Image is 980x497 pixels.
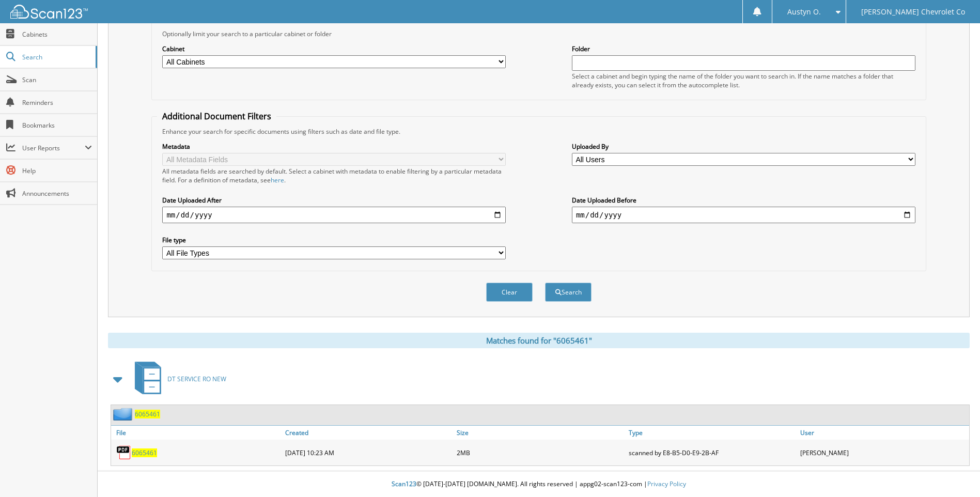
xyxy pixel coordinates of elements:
label: Uploaded By [572,142,915,151]
div: 2MB [454,442,626,463]
img: scan123-logo-white.svg [10,5,88,19]
a: User [798,426,969,440]
iframe: Chat Widget [928,447,980,497]
a: 6065461 [132,448,157,457]
a: 6065461 [135,410,160,418]
a: Created [283,426,454,440]
div: [PERSON_NAME] [798,442,969,463]
legend: Additional Document Filters [157,111,276,122]
label: File type [162,236,506,244]
div: All metadata fields are searched by default. Select a cabinet with metadata to enable filtering b... [162,167,506,184]
span: User Reports [22,144,85,152]
div: Matches found for "6065461" [108,333,970,348]
button: Search [545,283,592,302]
label: Date Uploaded Before [572,196,915,205]
a: Privacy Policy [647,479,686,488]
input: start [162,207,506,223]
label: Cabinet [162,44,506,53]
input: end [572,207,915,223]
div: © [DATE]-[DATE] [DOMAIN_NAME]. All rights reserved | appg02-scan123-com | [98,472,980,497]
span: Scan123 [392,479,416,488]
span: [PERSON_NAME] Chevrolet Co [861,9,965,15]
span: Reminders [22,98,92,107]
div: Optionally limit your search to a particular cabinet or folder [157,29,920,38]
span: Cabinets [22,30,92,39]
a: Size [454,426,626,440]
label: Metadata [162,142,506,151]
label: Date Uploaded After [162,196,506,205]
span: DT SERVICE RO NEW [167,375,226,383]
a: File [111,426,283,440]
div: Enhance your search for specific documents using filters such as date and file type. [157,127,920,136]
div: scanned by E8-B5-D0-E9-2B-AF [626,442,798,463]
button: Clear [486,283,533,302]
a: Type [626,426,798,440]
span: Search [22,53,90,61]
label: Folder [572,44,915,53]
a: DT SERVICE RO NEW [129,359,226,399]
span: Bookmarks [22,121,92,130]
a: here [271,176,284,184]
div: [DATE] 10:23 AM [283,442,454,463]
span: Scan [22,75,92,84]
span: Help [22,166,92,175]
div: Select a cabinet and begin typing the name of the folder you want to search in. If the name match... [572,72,915,89]
span: Austyn O. [787,9,821,15]
img: folder2.png [113,408,135,421]
img: PDF.png [116,445,132,460]
span: Announcements [22,189,92,198]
